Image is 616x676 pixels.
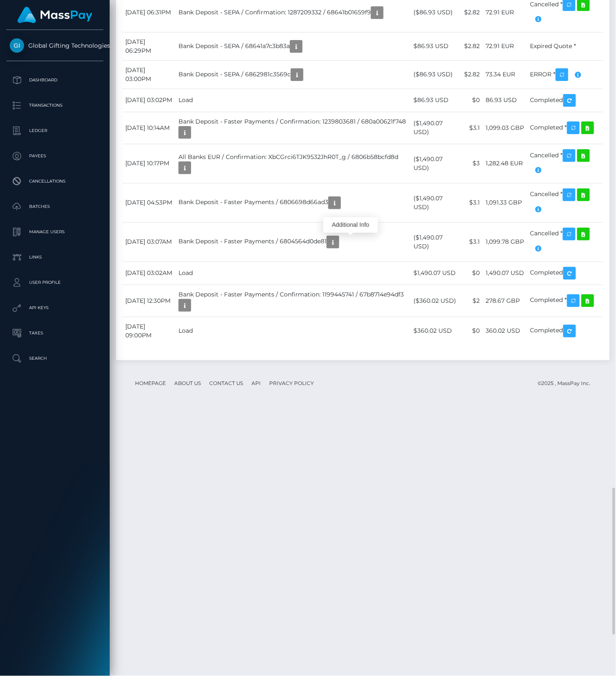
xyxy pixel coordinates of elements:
td: Bank Deposit - Faster Payments / Confirmation: 1199445741 / 67b8714e94df3 [176,285,411,317]
a: API [248,377,264,390]
a: Dashboard [6,70,103,91]
td: ($360.02 USD) [411,285,462,317]
a: Cancellations [6,171,103,192]
a: Search [6,348,103,369]
p: Transactions [10,99,100,112]
td: ($1,490.07 USD) [411,222,462,261]
td: ($1,490.07 USD) [411,183,462,222]
a: Privacy Policy [266,377,317,390]
a: Transactions [6,95,103,116]
td: [DATE] 03:02AM [122,261,176,285]
div: Additional Info [323,217,378,233]
td: [DATE] 06:29PM [122,32,176,60]
td: Completed * [527,112,603,144]
td: Completed * [527,285,603,317]
td: $3.1 [462,222,483,261]
td: Load [176,261,411,285]
p: Ledger [10,124,100,137]
td: $3.1 [462,112,483,144]
p: API Keys [10,302,100,314]
a: API Keys [6,297,103,318]
td: $2.82 [462,32,483,60]
td: $1,490.07 USD [411,261,462,285]
a: Ledger [6,120,103,141]
p: Taxes [10,327,100,339]
a: Homepage [132,377,169,390]
span: Global Gifting Technologies Inc [6,42,103,49]
a: Manage Users [6,221,103,242]
td: [DATE] 10:17PM [122,144,176,183]
td: [DATE] 09:00PM [122,317,176,345]
p: Dashboard [10,74,100,86]
td: $86.93 USD [411,32,462,60]
td: $86.93 USD [411,89,462,112]
td: 1,091.33 GBP [483,183,527,222]
td: Expired Quote * [527,32,603,60]
td: $2 [462,285,483,317]
td: Load [176,317,411,345]
p: Manage Users [10,226,100,238]
p: Search [10,352,100,365]
td: [DATE] 12:30PM [122,285,176,317]
td: 73.34 EUR [483,60,527,89]
div: © 2025 , MassPay Inc. [538,379,597,388]
p: User Profile [10,276,100,289]
td: 360.02 USD [483,317,527,345]
a: Links [6,247,103,268]
img: MassPay Logo [17,7,92,23]
td: Bank Deposit - SEPA / 68641a7c3b83a [176,32,411,60]
a: Contact Us [206,377,246,390]
td: Bank Deposit - Faster Payments / 6804564d0de81 [176,222,411,261]
td: ($86.93 USD) [411,60,462,89]
td: Completed [527,317,603,345]
td: All Banks EUR / Confirmation: XbCGrci6TJK9532JhR0T_g / 6806b58bcfd8d [176,144,411,183]
td: Bank Deposit - SEPA / 6862981c3569c [176,60,411,89]
p: Payees [10,150,100,162]
a: Payees [6,145,103,167]
td: $0 [462,261,483,285]
td: ERROR * [527,60,603,89]
td: ($1,490.07 USD) [411,144,462,183]
td: 1,099.03 GBP [483,112,527,144]
td: Bank Deposit - Faster Payments / Confirmation: 1239803681 / 680a00621f748 [176,112,411,144]
a: About Us [171,377,204,390]
p: Links [10,251,100,264]
td: 278.67 GBP [483,285,527,317]
td: [DATE] 10:14AM [122,112,176,144]
td: 72.91 EUR [483,32,527,60]
td: $0 [462,317,483,345]
td: Bank Deposit - Faster Payments / 6806698d66ad3 [176,183,411,222]
td: Completed [527,261,603,285]
td: $360.02 USD [411,317,462,345]
td: 86.93 USD [483,89,527,112]
a: Batches [6,196,103,217]
td: ($1,490.07 USD) [411,112,462,144]
td: 1,099.78 GBP [483,222,527,261]
td: 1,490.07 USD [483,261,527,285]
td: Completed [527,89,603,112]
td: $3 [462,144,483,183]
td: Load [176,89,411,112]
a: Taxes [6,323,103,344]
td: Cancelled * [527,222,603,261]
td: $0 [462,89,483,112]
td: [DATE] 03:02PM [122,89,176,112]
td: Cancelled * [527,144,603,183]
td: $2.82 [462,60,483,89]
td: [DATE] 03:00PM [122,60,176,89]
td: $3.1 [462,183,483,222]
td: Cancelled * [527,183,603,222]
td: [DATE] 04:53PM [122,183,176,222]
img: Global Gifting Technologies Inc [10,38,24,53]
td: [DATE] 03:07AM [122,222,176,261]
p: Cancellations [10,175,100,188]
a: User Profile [6,272,103,293]
td: 1,282.48 EUR [483,144,527,183]
p: Batches [10,200,100,213]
